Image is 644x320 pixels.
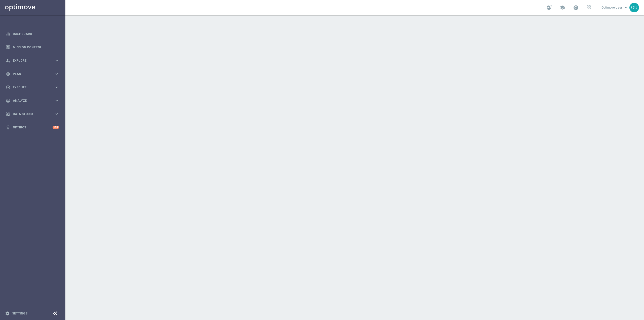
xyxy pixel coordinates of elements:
[6,72,59,76] button: gps_fixed Plan keyboard_arrow_right
[6,72,54,76] div: Plan
[54,98,59,103] i: keyboard_arrow_right
[6,58,10,63] i: person_search
[6,125,59,129] button: lightbulb Optibot +10
[559,5,565,10] span: school
[623,5,629,10] span: keyboard_arrow_down
[13,121,53,134] a: Optibot
[6,98,10,103] i: track_changes
[6,98,54,103] div: Analyze
[54,112,59,116] i: keyboard_arrow_right
[6,32,59,36] button: equalizer Dashboard
[6,58,54,63] div: Explore
[6,99,59,103] button: track_changes Analyze keyboard_arrow_right
[6,45,59,49] button: Mission Control
[13,73,54,76] span: Plan
[6,85,59,89] button: play_circle_outline Execute keyboard_arrow_right
[6,27,59,41] div: Dashboard
[6,41,59,54] div: Mission Control
[13,86,54,89] span: Execute
[13,27,59,41] a: Dashboard
[12,312,27,315] a: Settings
[6,59,59,63] button: person_search Explore keyboard_arrow_right
[13,41,59,54] a: Mission Control
[13,113,54,116] span: Data Studio
[54,72,59,76] i: keyboard_arrow_right
[6,32,10,36] i: equalizer
[6,121,59,134] div: Optibot
[13,99,54,102] span: Analyze
[6,85,54,90] div: Execute
[6,112,59,116] button: Data Studio keyboard_arrow_right
[6,125,10,130] i: lightbulb
[54,58,59,63] i: keyboard_arrow_right
[6,112,54,116] div: Data Studio
[629,3,639,12] div: OU
[6,72,10,76] i: gps_fixed
[53,126,59,129] div: +10
[6,85,10,90] i: play_circle_outline
[5,311,10,316] i: settings
[601,4,629,11] a: Optimove Userkeyboard_arrow_down
[54,85,59,90] i: keyboard_arrow_right
[13,59,54,62] span: Explore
